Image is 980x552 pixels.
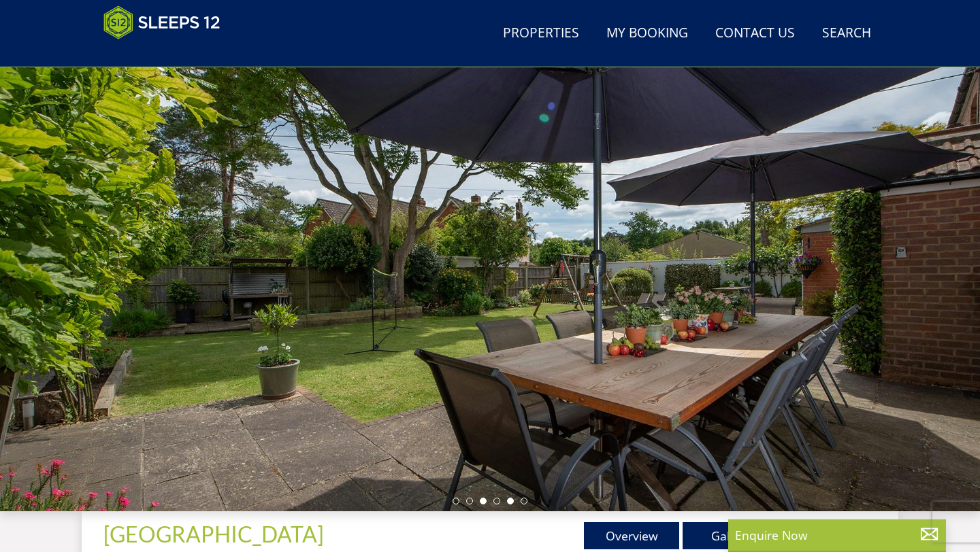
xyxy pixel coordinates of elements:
a: Overview [584,522,679,549]
a: Properties [497,18,585,49]
a: Search [817,18,877,49]
a: Contact Us [710,18,800,49]
iframe: Customer reviews powered by Trustpilot [97,48,240,59]
p: Enquire Now [735,526,939,544]
a: My Booking [601,18,693,49]
a: [GEOGRAPHIC_DATA] [103,521,328,547]
span: [GEOGRAPHIC_DATA] [103,521,324,547]
a: Gallery [683,522,778,549]
img: Sleeps 12 [103,5,220,39]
